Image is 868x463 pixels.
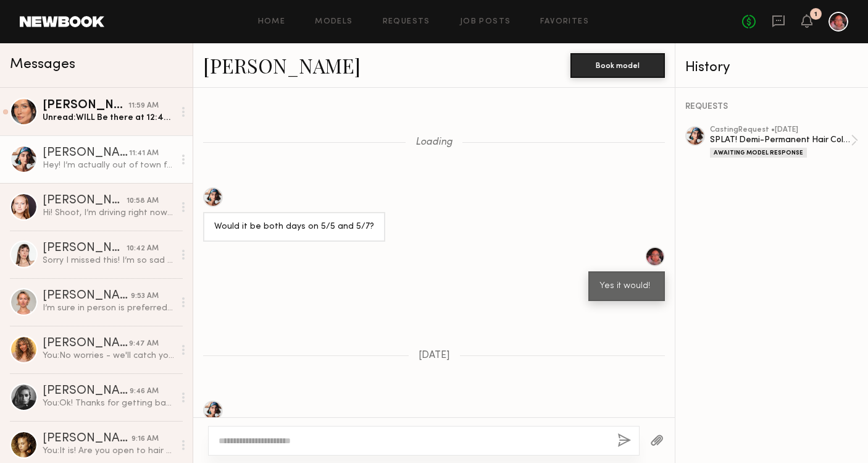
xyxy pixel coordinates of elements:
div: casting Request • [DATE] [710,126,851,134]
span: Loading [415,137,453,148]
div: [PERSON_NAME] [43,433,131,445]
div: [PERSON_NAME] [43,100,128,112]
a: [PERSON_NAME] [203,52,361,79]
a: Models [315,18,353,26]
div: You: No worries - we'll catch you on the next one! [43,350,174,362]
a: castingRequest •[DATE]SPLAT! Demi-Permanent Hair ColorAwaiting Model Response [710,126,858,158]
div: 10:58 AM [127,195,159,207]
div: 9:46 AM [130,386,159,397]
div: Unread: WILL Be there at 12:45-12:50 [43,112,174,124]
div: SPLAT! Demi-Permanent Hair Color [710,134,851,146]
a: Favorites [540,18,589,26]
div: You: Ok! Thanks for getting back to us anyways! [43,397,174,409]
div: 9:47 AM [129,338,159,350]
a: Home [258,18,286,26]
div: You: It is! Are you open to hair dye? [43,445,174,457]
div: Sorry I missed this! I’m so sad I can’t put color on my hair right now :( I’ve always wanted to t... [43,255,174,266]
div: Hi! Shoot, I’m driving right now to mammoth for the weekend? Any chance you are still casting nex... [43,207,174,219]
div: I’m sure in person is preferred but happy to do over zoom. thank you!! [43,302,174,314]
div: 11:59 AM [128,100,159,112]
a: Book model [570,59,665,70]
span: [DATE] [419,350,450,361]
div: REQUESTS [685,103,858,111]
div: [PERSON_NAME] [43,195,127,207]
div: Would it be both days on 5/5 and 5/7? [214,220,374,234]
div: Awaiting Model Response [710,148,807,158]
div: 1 [814,11,817,18]
div: [PERSON_NAME] [43,338,129,350]
div: 10:42 AM [127,243,159,255]
a: Job Posts [460,18,511,26]
div: 9:53 AM [131,291,159,302]
div: [PERSON_NAME] [43,290,131,302]
div: History [685,61,858,75]
div: 9:16 AM [131,433,159,445]
div: [PERSON_NAME] [43,385,130,397]
a: Requests [383,18,430,26]
div: Hey! I’m actually out of town for another job rn. Any chance I can come in next week say [DATE] ?... [43,159,174,171]
button: Book model [570,53,665,78]
div: [PERSON_NAME] [43,242,127,255]
div: 11:41 AM [129,148,159,159]
div: [PERSON_NAME] [43,147,129,159]
div: Yes it would! [599,279,654,294]
span: Messages [10,57,75,72]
